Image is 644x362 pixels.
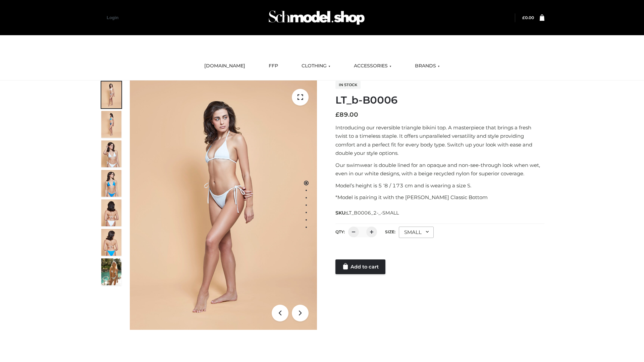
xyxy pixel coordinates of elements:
[335,94,544,106] h1: LT_b-B0006
[522,15,534,20] a: £0.00
[385,229,395,234] label: Size:
[335,123,544,158] p: Introducing our reversible triangle bikini top. A masterpiece that brings a fresh twist to a time...
[335,209,399,217] span: SKU:
[335,259,385,274] a: Add to cart
[346,210,399,216] span: LT_B0006_2-_-SMALL
[130,80,317,330] img: ArielClassicBikiniTop_CloudNine_AzureSky_OW114ECO_1
[522,15,525,20] span: £
[266,4,367,31] img: Schmodel Admin 964
[349,59,396,73] a: ACCESSORIES
[335,81,361,89] span: In stock
[101,170,121,197] img: ArielClassicBikiniTop_CloudNine_AzureSky_OW114ECO_4-scaled.jpg
[522,15,534,20] bdi: 0.00
[297,59,335,73] a: CLOTHING
[335,181,544,190] p: Model’s height is 5 ‘8 / 173 cm and is wearing a size S.
[264,59,283,73] a: FFP
[101,111,121,138] img: ArielClassicBikiniTop_CloudNine_AzureSky_OW114ECO_2-scaled.jpg
[399,227,434,238] div: SMALL
[199,59,250,73] a: [DOMAIN_NAME]
[101,229,121,256] img: ArielClassicBikiniTop_CloudNine_AzureSky_OW114ECO_8-scaled.jpg
[101,199,121,226] img: ArielClassicBikiniTop_CloudNine_AzureSky_OW114ECO_7-scaled.jpg
[101,81,121,108] img: ArielClassicBikiniTop_CloudNine_AzureSky_OW114ECO_1-scaled.jpg
[335,111,339,118] span: £
[335,161,544,178] p: Our swimwear is double lined for an opaque and non-see-through look when wet, even in our white d...
[410,59,445,73] a: BRANDS
[335,229,345,234] label: QTY:
[107,15,118,20] a: Login
[335,193,544,202] p: *Model is pairing it with the [PERSON_NAME] Classic Bottom
[101,258,121,285] img: Arieltop_CloudNine_AzureSky2.jpg
[335,111,358,118] bdi: 89.00
[101,140,121,167] img: ArielClassicBikiniTop_CloudNine_AzureSky_OW114ECO_3-scaled.jpg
